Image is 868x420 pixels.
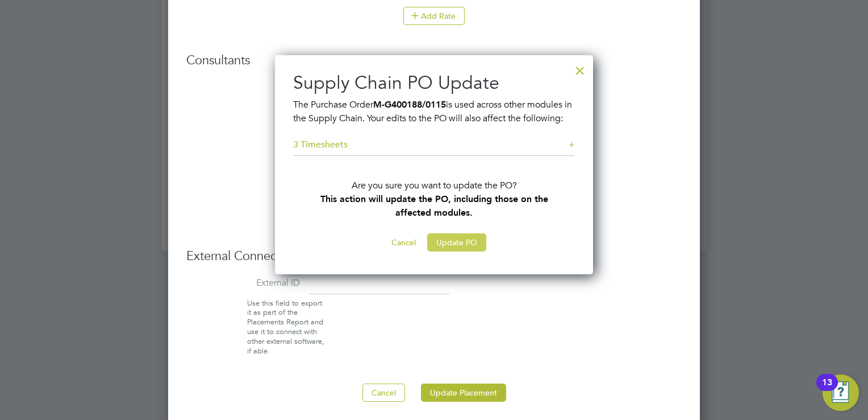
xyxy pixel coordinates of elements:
[569,139,575,151] div: +
[293,160,575,220] p: Are you sure you want to update the PO?
[320,193,548,218] b: This action will update the PO, including those on the affected modules.
[293,139,575,156] h5: 3 Timesheets
[382,233,425,252] button: Cancel
[247,298,324,356] span: Use this field to export it as part of the Placements Report and use it to connect with other ext...
[373,99,446,110] b: M-G400188/0115
[427,233,486,252] button: Update PO
[293,71,575,95] h2: Supply Chain PO Update
[823,374,859,411] button: Open Resource Center, 13 new notifications
[186,52,682,69] h3: Consultants
[186,248,682,265] h3: External Connections
[362,384,405,402] button: Cancel
[186,277,300,289] label: External ID
[403,7,465,25] button: Add Rate
[186,78,682,106] li: 1.
[421,384,506,402] button: Update Placement
[822,382,832,397] div: 13
[293,98,575,125] p: The Purchase Order is used across other modules in the Supply Chain. Your edits to the PO will al...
